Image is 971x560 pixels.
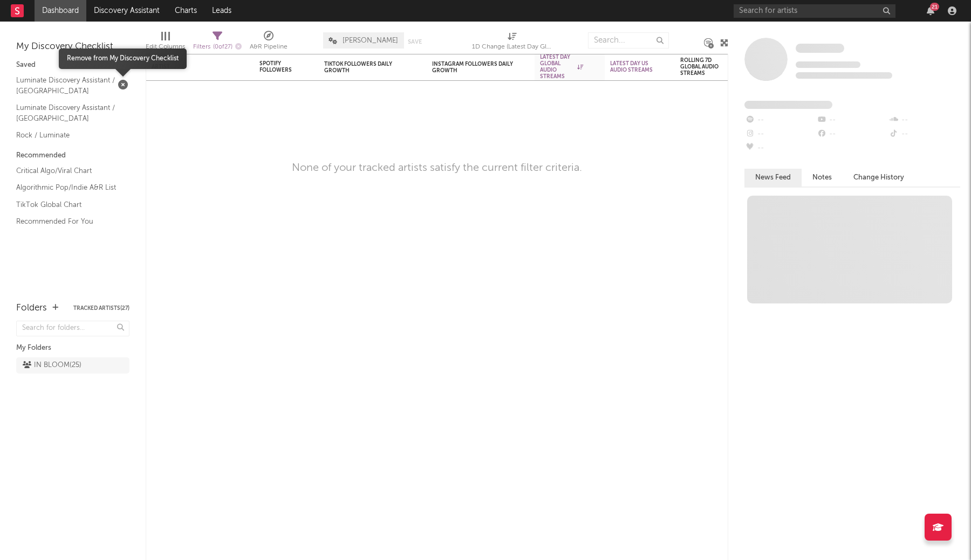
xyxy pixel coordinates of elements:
div: Folders [16,302,47,315]
a: IN BLOOM(25) [16,357,129,374]
div: -- [816,113,888,127]
a: Algorithmic Pop/Indie A&R List [16,182,119,193]
div: A&R Pipeline [250,40,288,53]
a: Rock / Luminate [16,129,119,141]
div: Filters [193,40,242,54]
div: 1D Change (Latest Day Global Audio Streams) [472,27,553,58]
div: None of your tracked artists satisfy the current filter criteria. [292,162,582,175]
div: Edit Columns [146,27,185,58]
div: -- [744,127,816,141]
div: IN BLOOM ( 25 ) [23,359,81,372]
a: Luminate Discovery Assistant / [GEOGRAPHIC_DATA] [16,74,119,96]
div: -- [816,127,888,141]
div: Latest Day US Audio Streams [610,60,653,73]
div: TikTok Followers Daily Growth [324,61,405,74]
span: Fans Added by Platform [744,101,832,109]
div: A&R Pipeline [250,27,288,58]
div: Instagram Followers Daily Growth [432,61,513,74]
span: [PERSON_NAME] [343,37,398,44]
div: -- [744,141,816,155]
div: My Folders [16,342,129,355]
a: Recommended For You [16,216,119,227]
div: -- [744,113,816,127]
div: Rolling 7D Global Audio Streams [680,57,723,77]
span: 0 fans last week [796,72,892,79]
div: Artist [152,64,233,70]
div: Edit Columns [146,40,185,53]
a: Critical Algo/Viral Chart [16,165,119,177]
a: TikTok Global Chart [16,199,119,211]
div: Spotify Followers [259,60,297,73]
div: My Discovery Checklist [16,40,129,53]
span: ( 0 of 27 ) [213,44,233,50]
button: Notes [802,169,843,186]
div: Recommended [16,149,129,162]
button: Change History [843,169,915,186]
input: Search for artists [734,4,895,18]
span: Tracking Since: [DATE] [796,61,860,68]
div: Saved [16,59,129,72]
div: -- [888,113,960,127]
div: -- [888,127,960,141]
button: 21 [927,6,934,15]
div: 1D Change (Latest Day Global Audio Streams) [472,40,553,53]
a: Some Artist [796,43,844,54]
button: Tracked Artists(27) [73,306,129,311]
button: Save [408,39,422,45]
input: Search for folders... [16,321,129,336]
input: Search... [588,32,669,49]
a: Luminate Discovery Assistant / [GEOGRAPHIC_DATA] [16,102,119,124]
div: Latest Day Global Audio Streams [540,54,583,80]
button: News Feed [744,169,802,186]
span: Some Artist [796,44,844,53]
div: Filters(0 of 27) [193,27,242,58]
div: 21 [930,3,939,11]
